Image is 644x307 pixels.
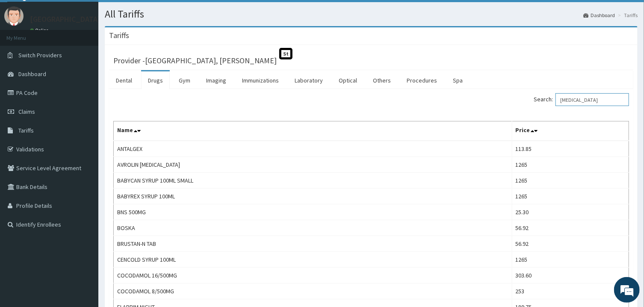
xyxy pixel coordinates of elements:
a: Gym [172,71,197,89]
td: 56.92 [512,220,629,236]
div: Minimize live chat window [140,4,161,25]
a: Online [30,27,50,33]
p: [GEOGRAPHIC_DATA] [PERSON_NAME] [30,15,158,23]
h3: Tariffs [109,32,129,39]
td: 1265 [512,173,629,189]
td: BNS 500MG [114,204,512,220]
td: BABYREX SYRUP 100ML [114,189,512,204]
a: Spa [446,71,470,89]
span: St [279,48,292,59]
a: Imaging [199,71,233,89]
h3: Provider - [GEOGRAPHIC_DATA], [PERSON_NAME] [113,57,277,65]
a: Drugs [141,71,170,89]
a: Optical [332,71,364,89]
span: Tariffs [18,127,34,134]
span: Switch Providers [18,51,62,59]
span: Dashboard [18,70,46,78]
input: Search: [555,93,629,106]
span: Claims [18,108,35,115]
img: User Image [4,6,24,26]
td: BRUSTAN-N TAB [114,236,512,252]
span: We're online! [50,96,118,183]
td: 1265 [512,189,629,204]
a: Others [366,71,398,89]
textarea: Type your message and hit 'Enter' [4,211,163,241]
td: BABYCAN SYRUP 100ML SMALL [114,173,512,189]
td: 113.85 [512,141,629,157]
td: COCODAMOL 8/500MG [114,283,512,299]
td: COCODAMOL 16/500MG [114,268,512,283]
div: Chat with us now [44,48,144,59]
label: Search: [534,93,629,106]
th: Price [512,121,629,141]
a: Procedures [400,71,444,89]
td: 303.60 [512,268,629,283]
td: 56.92 [512,236,629,252]
td: CENCOLD SYRUP 100ML [114,252,512,268]
img: d_794563401_company_1708531726252_794563401 [16,43,35,64]
a: Laboratory [288,71,330,89]
h1: All Tariffs [105,9,638,20]
td: 253 [512,283,629,299]
a: Immunizations [235,71,286,89]
a: Dashboard [583,12,615,19]
td: BOSKA [114,220,512,236]
li: Tariffs [616,12,638,19]
td: AVROLIN [MEDICAL_DATA] [114,157,512,173]
td: ANTALGEX [114,141,512,157]
td: 1265 [512,157,629,173]
td: 1265 [512,252,629,268]
td: 25.30 [512,204,629,220]
a: Dental [109,71,139,89]
th: Name [114,121,512,141]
